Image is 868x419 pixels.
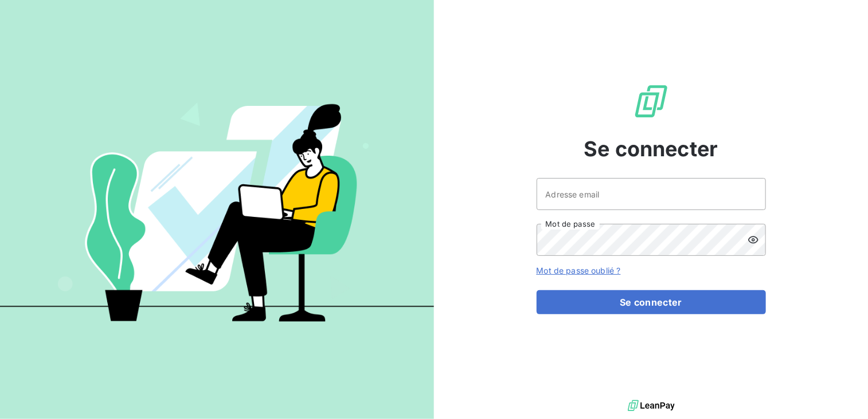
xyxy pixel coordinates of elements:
[628,397,675,414] img: logo
[633,83,670,120] img: Logo LeanPay
[537,178,766,210] input: placeholder
[584,133,718,164] span: Se connecter
[537,266,621,275] a: Mot de passe oublié ?
[537,290,766,314] button: Se connecter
